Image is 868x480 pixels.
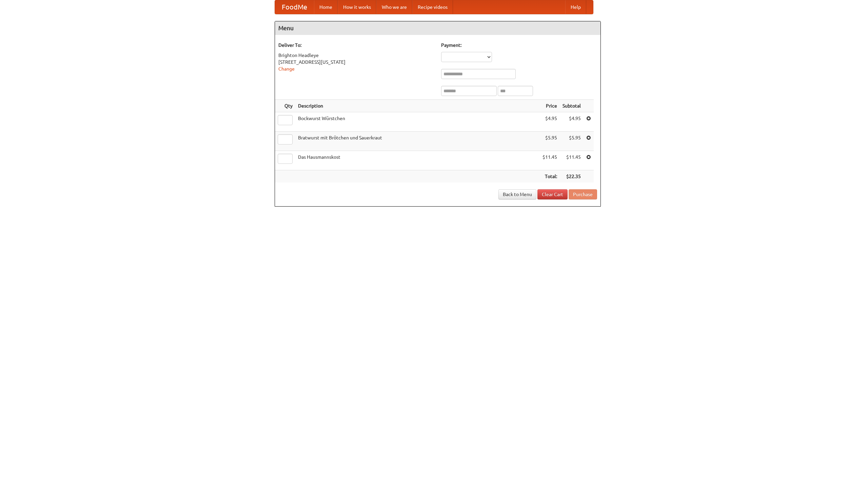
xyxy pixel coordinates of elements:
[498,189,536,199] a: Back to Menu
[569,189,597,199] button: Purchase
[537,189,568,199] a: Clear Cart
[278,59,434,65] div: [STREET_ADDRESS][US_STATE]
[314,0,338,14] a: Home
[278,66,295,72] a: Change
[278,52,434,59] div: Brighton Headleye
[565,0,586,14] a: Help
[560,151,584,170] td: $11.45
[540,151,560,170] td: $11.45
[560,100,584,112] th: Subtotal
[540,112,560,132] td: $4.95
[275,21,600,35] h4: Menu
[540,100,560,112] th: Price
[275,0,314,14] a: FoodMe
[278,42,434,49] h5: Deliver To:
[295,132,540,151] td: Bratwurst mit Brötchen und Sauerkraut
[295,112,540,132] td: Bockwurst Würstchen
[560,132,584,151] td: $5.95
[412,0,453,14] a: Recipe videos
[560,112,584,132] td: $4.95
[338,0,376,14] a: How it works
[376,0,412,14] a: Who we are
[540,132,560,151] td: $5.95
[275,100,295,112] th: Qty
[560,170,584,183] th: $22.35
[295,151,540,170] td: Das Hausmannskost
[441,42,597,49] h5: Payment:
[540,170,560,183] th: Total:
[295,100,540,112] th: Description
